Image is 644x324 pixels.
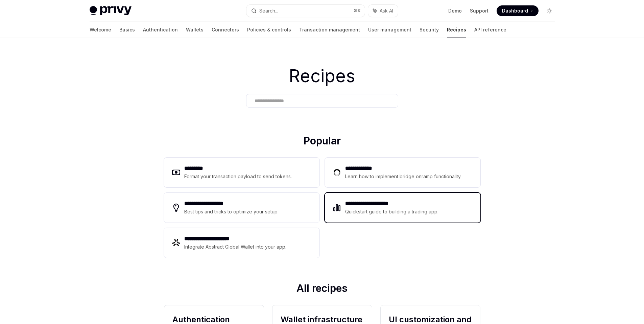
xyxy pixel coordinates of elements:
[247,22,291,38] a: Policies & controls
[497,5,539,16] a: Dashboard
[325,158,480,187] a: **** **** ***Learn how to implement bridge onramp functionality.
[447,22,466,38] a: Recipes
[143,22,178,38] a: Authentication
[259,7,278,15] div: Search...
[299,22,360,38] a: Transaction management
[184,243,287,251] div: Integrate Abstract Global Wallet into your app.
[186,22,204,38] a: Wallets
[345,208,439,216] div: Quickstart guide to building a trading app.
[90,22,111,38] a: Welcome
[119,22,135,38] a: Basics
[420,22,439,38] a: Security
[448,7,462,14] a: Demo
[164,282,480,297] h2: All recipes
[544,5,555,16] button: Toggle dark mode
[470,7,488,14] a: Support
[380,7,393,14] span: Ask AI
[368,5,398,17] button: Ask AI
[354,8,361,14] span: ⌘ K
[164,135,480,149] h2: Popular
[368,22,411,38] a: User management
[164,158,319,187] a: **** ****Format your transaction payload to send tokens.
[184,172,292,181] div: Format your transaction payload to send tokens.
[90,6,132,16] img: light logo
[345,172,463,181] div: Learn how to implement bridge onramp functionality.
[184,208,280,216] div: Best tips and tricks to optimize your setup.
[474,22,506,38] a: API reference
[502,7,528,14] span: Dashboard
[212,22,239,38] a: Connectors
[246,5,365,17] button: Search...⌘K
